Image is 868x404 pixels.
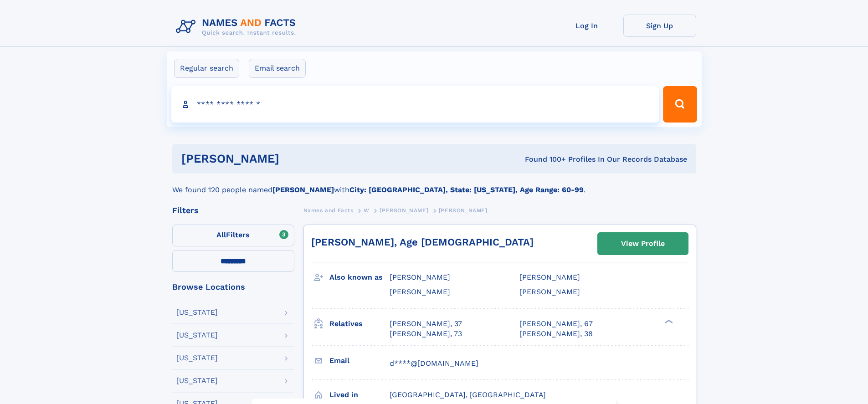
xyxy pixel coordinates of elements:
[172,206,294,215] div: Filters
[663,86,697,123] button: Search Button
[172,283,294,291] div: Browse Locations
[621,233,665,254] div: View Profile
[176,309,218,316] div: [US_STATE]
[519,273,580,281] span: [PERSON_NAME]
[663,318,673,324] div: ❯
[550,15,623,37] a: Log In
[519,319,593,329] a: [PERSON_NAME], 67
[174,59,239,78] label: Regular search
[172,225,294,246] label: Filters
[329,316,390,332] h3: Relatives
[349,185,584,194] b: City: [GEOGRAPHIC_DATA], State: [US_STATE], Age Range: 60-99
[176,354,218,362] div: [US_STATE]
[311,236,534,248] a: [PERSON_NAME], Age [DEMOGRAPHIC_DATA]
[390,329,462,339] a: [PERSON_NAME], 73
[329,353,390,368] h3: Email
[390,287,450,296] span: [PERSON_NAME]
[380,205,428,216] a: [PERSON_NAME]
[390,319,462,329] a: [PERSON_NAME], 37
[216,230,226,239] span: All
[402,154,687,164] div: Found 100+ Profiles In Our Records Database
[329,387,390,403] h3: Lived in
[172,15,303,39] img: Logo Names and Facts
[519,329,593,339] a: [PERSON_NAME], 38
[172,174,696,195] div: We found 120 people named with .
[249,59,306,78] label: Email search
[439,207,488,214] span: [PERSON_NAME]
[272,185,334,194] b: [PERSON_NAME]
[390,390,546,399] span: [GEOGRAPHIC_DATA], [GEOGRAPHIC_DATA]
[364,207,370,214] span: W
[623,15,696,37] a: Sign Up
[380,207,428,214] span: [PERSON_NAME]
[598,233,688,255] a: View Profile
[329,270,390,285] h3: Also known as
[176,332,218,339] div: [US_STATE]
[364,205,370,216] a: W
[181,153,402,164] h1: [PERSON_NAME]
[176,377,218,384] div: [US_STATE]
[171,86,659,123] input: search input
[303,205,354,216] a: Names and Facts
[519,287,580,296] span: [PERSON_NAME]
[390,273,450,281] span: [PERSON_NAME]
